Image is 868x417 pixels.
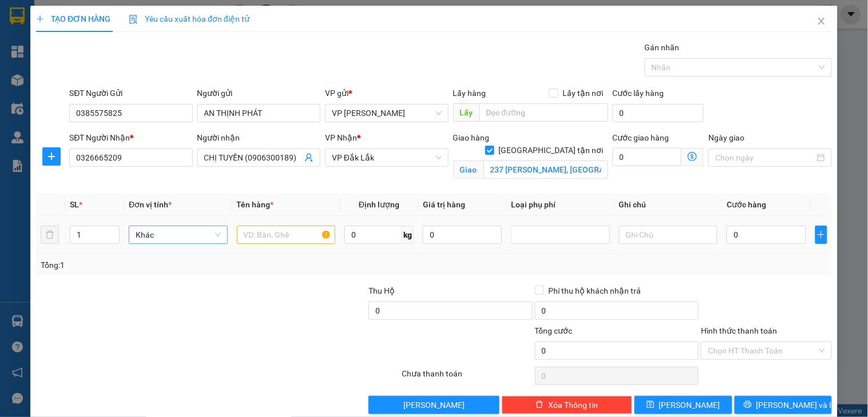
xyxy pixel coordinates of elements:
[368,286,395,295] span: Thu Hộ
[688,152,697,161] span: dollar-circle
[535,326,573,335] span: Tổng cước
[129,200,172,209] span: Đơn vị tính
[332,105,441,122] span: VP Hồ Chí Minh
[613,148,682,166] input: Cước giao hàng
[727,200,766,209] span: Cước hàng
[41,259,336,271] div: Tổng: 1
[635,396,732,414] button: save[PERSON_NAME]
[325,87,448,99] div: VP gửi
[744,400,752,410] span: printer
[453,89,486,98] span: Lấy hàng
[479,103,608,122] input: Dọc đường
[237,200,274,209] span: Tên hàng
[558,87,608,99] span: Lấy tận nơi
[453,133,490,142] span: Giao hàng
[359,200,399,209] span: Định lượng
[403,399,465,411] span: [PERSON_NAME]
[615,194,723,216] th: Ghi chú
[423,226,502,244] input: 0
[43,152,60,161] span: plus
[494,144,608,157] span: [GEOGRAPHIC_DATA] tận nơi
[453,103,479,122] span: Lấy
[659,399,720,411] span: [PERSON_NAME]
[368,396,499,414] button: [PERSON_NAME]
[453,161,483,179] span: Giao
[756,399,837,411] span: [PERSON_NAME] và In
[401,367,533,387] div: Chưa thanh toán
[42,147,61,166] button: plus
[14,14,72,71] img: logo.jpg
[715,151,814,164] input: Ngày giao
[136,226,221,243] span: Khác
[544,284,646,297] span: Phí thu hộ khách nhận trả
[36,14,110,23] span: TẠO ĐƠN HÀNG
[502,396,632,414] button: deleteXóa Thông tin
[613,133,669,142] label: Cước giao hàng
[402,226,414,244] span: kg
[197,131,320,144] div: Người nhận
[129,15,138,24] img: icon
[304,153,314,162] span: user-add
[701,326,777,335] label: Hình thức thanh toán
[101,13,223,27] b: Hồng Đức Express
[129,14,249,23] span: Yêu cầu xuất hóa đơn điện tử
[613,104,704,122] input: Cước lấy hàng
[735,396,832,414] button: printer[PERSON_NAME] và In
[237,226,336,244] input: VD: Bàn, Ghế
[69,87,192,99] div: SĐT Người Gửi
[548,399,598,411] span: Xóa Thông tin
[815,226,827,244] button: plus
[536,400,544,410] span: delete
[69,131,192,144] div: SĐT Người Nhận
[108,73,214,87] b: Phiếu giao hàng
[816,230,827,239] span: plus
[613,89,664,98] label: Cước lấy hàng
[41,226,59,244] button: delete
[197,87,320,99] div: Người gửi
[36,15,44,23] span: plus
[645,43,680,52] label: Gán nhãn
[423,200,465,209] span: Giá trị hàng
[806,6,838,38] button: Close
[64,57,260,71] li: Hotline: 0786454126
[70,200,79,209] span: SL
[483,161,608,179] input: Giao tận nơi
[64,28,260,57] li: Tổng kho TTC [PERSON_NAME], Đường 10, [PERSON_NAME], Dĩ An
[647,400,655,410] span: save
[817,17,826,26] span: close
[619,226,718,244] input: Ghi Chú
[325,133,357,142] span: VP Nhận
[708,133,744,142] label: Ngày giao
[506,194,615,216] th: Loại phụ phí
[332,149,441,166] span: VP Đắk Lắk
